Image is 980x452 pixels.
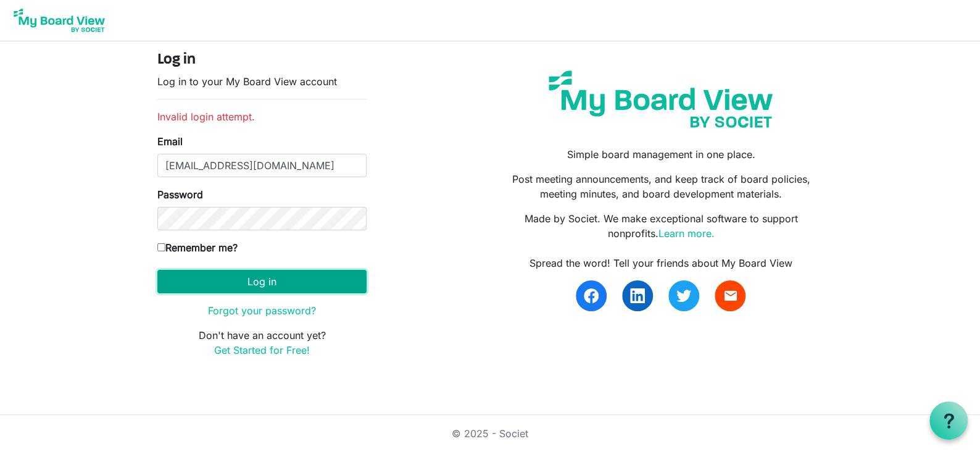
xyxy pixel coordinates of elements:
[658,227,714,240] a: Learn more.
[452,427,528,440] a: © 2025 - Societ
[208,304,316,317] a: Forgot your password?
[157,243,165,251] input: Remember me?
[10,5,109,36] img: My Board View Logo
[630,288,645,303] img: linkedin.svg
[157,187,203,202] label: Password
[676,288,691,303] img: twitter.svg
[499,211,823,241] p: Made by Societ. We make exceptional software to support nonprofits.
[499,256,823,270] div: Spread the word! Tell your friends about My Board View
[157,328,367,358] p: Don't have an account yet?
[214,344,310,356] a: Get Started for Free!
[157,240,238,255] label: Remember me?
[715,280,745,311] a: email
[157,270,367,293] button: Log in
[723,288,737,303] span: email
[157,109,367,124] li: Invalid login attempt.
[499,147,823,162] p: Simple board management in one place.
[157,134,183,149] label: Email
[584,288,599,303] img: facebook.svg
[539,61,782,137] img: my-board-view-societ.svg
[157,51,367,69] h4: Log in
[157,74,367,89] p: Log in to your My Board View account
[499,172,823,201] p: Post meeting announcements, and keep track of board policies, meeting minutes, and board developm...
